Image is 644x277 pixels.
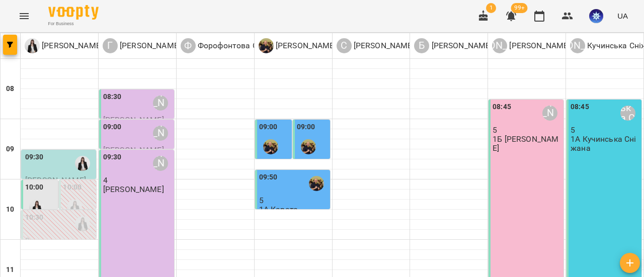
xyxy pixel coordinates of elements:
a: Г [PERSON_NAME] [103,38,181,53]
div: Ануфрієва Ксенія [492,38,570,53]
a: С [PERSON_NAME] [337,38,415,53]
div: [PERSON_NAME] [570,38,585,53]
img: Коваленко Аміна [75,216,90,231]
div: Гандрабура Наталя [153,126,168,141]
img: Сушко Олександр [301,139,316,154]
p: [PERSON_NAME] [507,40,570,52]
label: 08:45 [571,102,589,113]
a: С [PERSON_NAME] [259,38,337,53]
p: 1Б [PERSON_NAME] [493,135,561,152]
img: С [259,38,274,53]
p: 1А Кучинська Сніжана [571,135,639,152]
p: 4 [103,176,172,184]
span: [PERSON_NAME] [25,175,86,185]
div: Гандрабура Наталя [153,96,168,111]
div: Коваленко Аміна [25,38,103,53]
div: Гандрабура Наталя [103,38,181,53]
div: С [337,38,352,53]
p: [PERSON_NAME] [103,185,164,194]
div: Собченко Катерина [337,38,415,53]
a: К [PERSON_NAME] [25,38,103,53]
img: Коваленко Аміна [29,200,44,215]
label: 09:30 [25,152,44,163]
img: К [25,38,40,53]
button: UA [613,7,632,25]
img: 0dac5a7bb7f066a4c63f04d1f0800e65.jpg [589,9,603,23]
span: [PERSON_NAME] [103,115,164,125]
img: Voopty Logo [48,5,99,20]
label: 09:00 [297,122,315,133]
p: [PERSON_NAME] [40,40,103,52]
label: 08:45 [493,102,511,113]
button: Menu [12,4,36,28]
p: 5 [493,126,561,134]
p: [PERSON_NAME] [429,40,492,52]
span: UA [617,11,628,21]
h6: 11 [6,264,14,275]
label: 10:00 [63,182,82,193]
span: 1 [486,3,496,13]
p: [PERSON_NAME] [118,40,181,52]
p: Форофонтова Олена [196,40,276,52]
p: 5 [571,126,639,134]
div: Ф [181,38,196,53]
a: Б [PERSON_NAME] [414,38,492,53]
img: Коваленко Аміна [67,200,82,215]
label: 10:00 [25,182,44,193]
div: Форофонтова Олена [181,38,276,53]
div: Ануфрієва Ксенія [542,106,557,121]
div: Сушко Олександр [259,38,337,53]
span: [PERSON_NAME] [103,145,164,155]
a: [PERSON_NAME] [PERSON_NAME] [492,38,570,53]
p: 1А Карате [259,205,297,214]
img: Сушко Олександр [263,139,278,154]
label: 09:50 [259,172,278,183]
label: 10:30 [25,212,44,223]
span: For Business [48,21,99,27]
label: 08:30 [103,91,122,103]
div: Г [103,38,118,53]
h6: 09 [6,144,14,155]
div: Б [414,38,429,53]
p: [PERSON_NAME] [352,40,415,52]
span: 99+ [511,3,528,13]
label: 09:00 [103,122,122,133]
img: Сушко Олександр [309,176,324,191]
p: 0 [25,236,94,245]
h6: 10 [6,204,14,215]
label: 09:30 [103,152,122,163]
div: Кучинська Сніжана [620,106,635,121]
a: Ф Форофонтова Олена [181,38,276,53]
h6: 08 [6,83,14,95]
div: Гандрабура Наталя [153,156,168,171]
p: 5 [259,196,328,205]
img: Коваленко Аміна [75,156,90,171]
label: 09:00 [259,122,278,133]
button: Створити урок [620,253,640,273]
div: [PERSON_NAME] [492,38,507,53]
p: [PERSON_NAME] [274,40,337,52]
